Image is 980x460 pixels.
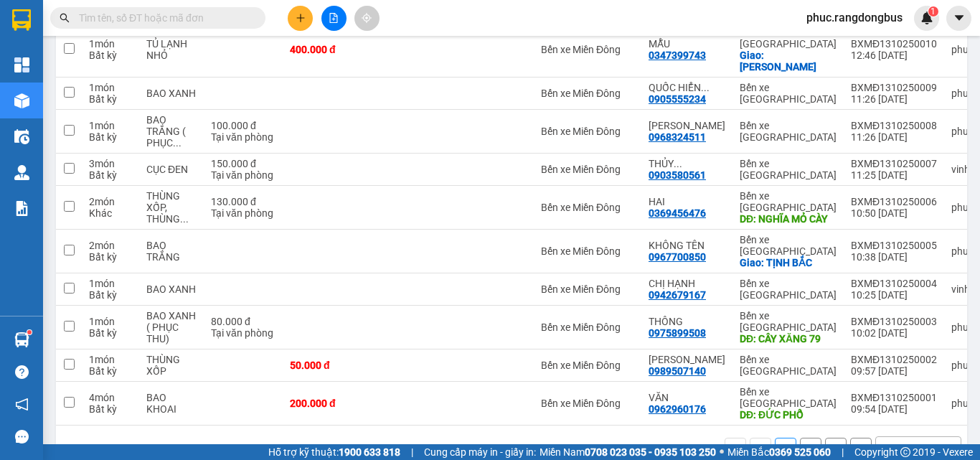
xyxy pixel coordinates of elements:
button: aim [354,6,380,31]
img: warehouse-icon [14,332,29,347]
div: Tại văn phòng [211,207,275,219]
div: 0942679167 [649,289,706,301]
div: Bến xe [GEOGRAPHIC_DATA] [740,386,837,409]
div: Bến xe Miền Đông [541,398,634,409]
div: Bến xe [GEOGRAPHIC_DATA] [740,354,837,377]
div: BXMĐ1310250009 [851,82,937,93]
div: 0968324511 [649,131,706,143]
button: 2 [800,438,821,459]
span: ⚪️ [720,449,724,455]
span: notification [15,398,29,411]
div: TỦ LẠNH NHỎ [146,38,197,61]
div: 1 món [89,120,132,131]
div: MẪU [649,38,725,50]
div: Bến xe [GEOGRAPHIC_DATA] [740,278,837,301]
span: ... [701,82,710,93]
div: 10:02 [DATE] [851,327,937,339]
div: Bất kỳ [89,251,132,263]
span: Hỗ trợ kỹ thuật: [268,444,400,460]
div: BAO TRẮNG ( PHỤC THU) [146,114,197,149]
div: 09:57 [DATE] [851,365,937,377]
div: Bất kỳ [89,365,132,377]
span: search [60,13,70,23]
div: 0903580561 [649,169,706,181]
span: | [411,444,413,460]
div: Tại văn phòng [211,327,275,339]
div: THÙNG XỐP [146,354,197,377]
div: Tại văn phòng [211,169,275,181]
div: Giao: TỊNH BẮC [740,257,837,268]
div: VĂN [649,392,725,403]
div: BXMĐ1310250004 [851,278,937,289]
div: Bến xe Miền Đông [541,202,634,213]
span: plus [296,13,306,23]
div: 09:54 [DATE] [851,403,937,415]
div: 200.000 đ [290,398,362,409]
div: BAO KHOAI [146,392,197,415]
span: caret-down [953,11,966,24]
div: 11:26 [DATE] [851,93,937,105]
div: Bến xe [GEOGRAPHIC_DATA] [740,234,837,257]
span: file-add [329,13,339,23]
div: 10 / trang [885,441,929,456]
img: solution-icon [14,201,29,216]
div: Bất kỳ [89,169,132,181]
div: 10:50 [DATE] [851,207,937,219]
strong: 0708 023 035 - 0935 103 250 [585,446,716,458]
div: 1 món [89,82,132,93]
div: Bến xe Miền Đông [541,360,634,371]
div: BAO TRẮNG [146,240,197,263]
input: Tìm tên, số ĐT hoặc mã đơn [79,10,248,26]
span: question-circle [15,365,29,379]
div: Bến xe [GEOGRAPHIC_DATA] [740,190,837,213]
div: Bất kỳ [89,327,132,339]
div: Bến xe [GEOGRAPHIC_DATA] [740,120,837,143]
div: 80.000 đ [211,316,275,327]
span: ... [180,213,189,225]
div: 1 món [89,316,132,327]
span: aim [362,13,372,23]
div: BXMĐ1310250003 [851,316,937,327]
div: 0962960176 [649,403,706,415]
div: QUỐC HIỂN ( LAM VI ) [649,82,725,93]
span: Miền Bắc [727,444,831,460]
div: LY NGUYỄN [649,354,725,365]
span: phuc.rangdongbus [795,9,914,27]
div: CỤC ĐEN [146,164,197,175]
div: Bến xe [GEOGRAPHIC_DATA] [740,310,837,333]
div: CHỊ HẠNH [649,278,725,289]
button: plus [288,6,313,31]
div: 2 món [89,196,132,207]
div: KHÔNG TÊN [649,240,725,251]
div: Bến xe Miền Đông [541,164,634,175]
div: Bến xe Miền Đông [541,245,634,257]
div: BAO XANH [146,283,197,295]
img: logo-vxr [12,9,31,31]
img: warehouse-icon [14,93,29,108]
sup: 1 [928,6,938,17]
div: 0975899508 [649,327,706,339]
div: 150.000 đ [211,158,275,169]
div: Bất kỳ [89,93,132,105]
div: Bất kỳ [89,50,132,61]
li: VP Bến xe [GEOGRAPHIC_DATA] [99,78,191,125]
div: 0989507140 [649,365,706,377]
span: Cung cấp máy in - giấy in: [424,444,536,460]
div: BXMĐ1310250005 [851,240,937,251]
span: | [842,444,844,460]
div: BAO XANH ( PHỤC THU) [146,310,197,344]
div: 0347399743 [649,50,706,61]
span: message [15,430,29,443]
div: Giao: TỊNH SƠN [740,50,837,72]
div: 11:26 [DATE] [851,131,937,143]
div: HAI [649,196,725,207]
div: Bến xe [GEOGRAPHIC_DATA] [740,27,837,50]
span: ... [173,137,182,149]
div: HỒNG LIÊN [649,120,725,131]
div: 3 món [89,158,132,169]
div: BXMĐ1310250010 [851,38,937,50]
button: file-add [321,6,347,31]
div: 2 món [89,240,132,251]
span: 1 [930,6,936,17]
img: icon-new-feature [920,11,933,24]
